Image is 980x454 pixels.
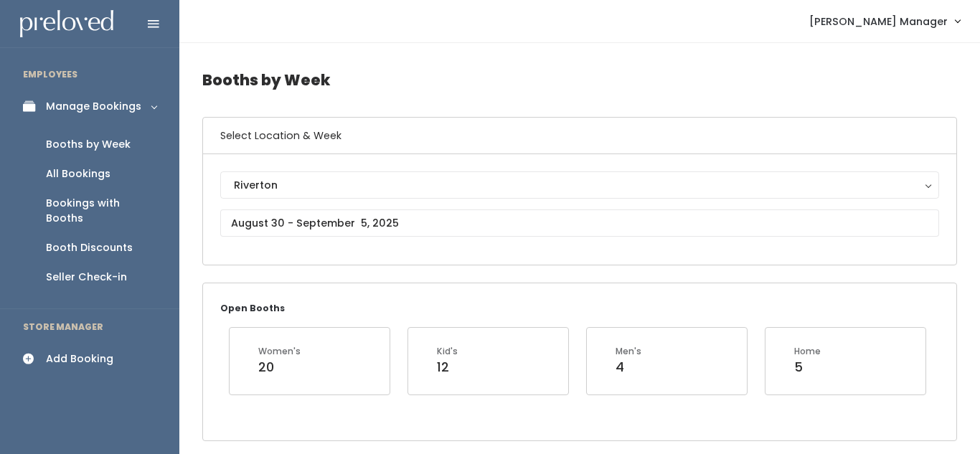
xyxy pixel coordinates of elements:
[202,60,957,100] h4: Booths by Week
[794,345,821,358] div: Home
[795,6,974,37] a: [PERSON_NAME] Manager
[437,345,458,358] div: Kid's
[258,345,301,358] div: Women's
[220,302,285,314] small: Open Booths
[46,196,156,226] div: Bookings with Booths
[616,358,641,377] div: 4
[616,345,641,358] div: Men's
[46,351,113,366] div: Add Booking
[46,270,127,285] div: Seller Check-in
[20,10,113,38] img: preloved logo
[794,358,821,377] div: 5
[437,358,458,377] div: 12
[258,358,301,377] div: 20
[234,177,925,193] div: Riverton
[46,240,133,255] div: Booth Discounts
[203,118,956,154] h6: Select Location & Week
[46,166,110,181] div: All Bookings
[46,137,131,152] div: Booths by Week
[46,99,141,114] div: Manage Bookings
[220,171,939,199] button: Riverton
[220,209,939,237] input: August 30 - September 5, 2025
[809,14,948,29] span: [PERSON_NAME] Manager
